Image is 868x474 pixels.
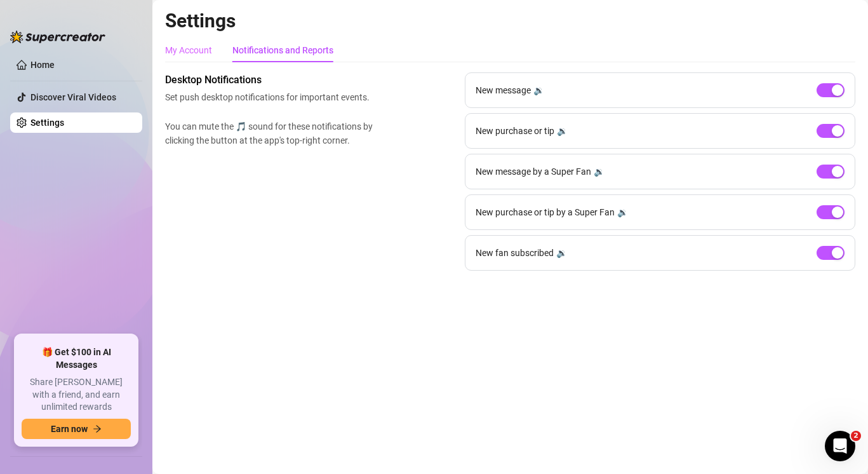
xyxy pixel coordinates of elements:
[232,43,333,57] div: Notifications and Reports
[476,165,591,179] span: New message by a Super Fan
[851,431,861,441] span: 2
[594,165,604,179] div: 🔉
[93,424,102,433] span: arrow-right
[476,124,554,138] span: New purchase or tip
[476,83,531,97] span: New message
[10,30,105,43] img: logo-BBDzfeDw.svg
[51,424,88,434] span: Earn now
[476,205,615,219] span: New purchase or tip by a Super Fan
[165,90,378,104] span: Set push desktop notifications for important events.
[617,205,628,219] div: 🔉
[165,119,378,147] span: You can mute the 🎵 sound for these notifications by clicking the button at the app's top-right co...
[22,419,131,439] button: Earn nowarrow-right
[165,43,212,57] div: My Account
[825,431,855,461] iframe: Intercom live chat
[30,60,55,70] a: Home
[556,246,567,260] div: 🔉
[557,124,568,138] div: 🔉
[30,92,116,102] a: Discover Viral Videos
[22,346,131,371] span: 🎁 Get $100 in AI Messages
[476,246,554,260] span: New fan subscribed
[30,118,64,128] a: Settings
[165,72,378,88] span: Desktop Notifications
[533,83,544,97] div: 🔉
[22,376,131,414] span: Share [PERSON_NAME] with a friend, and earn unlimited rewards
[165,9,855,33] h2: Settings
